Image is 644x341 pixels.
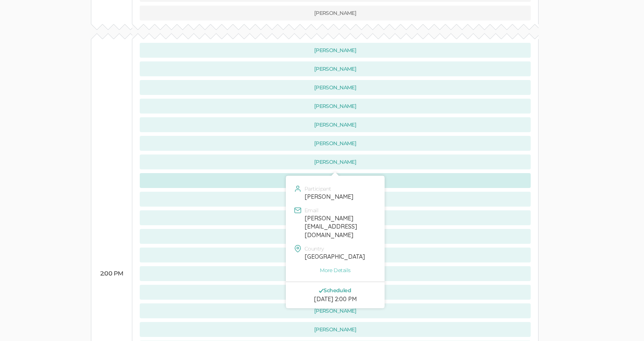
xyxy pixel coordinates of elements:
button: [PERSON_NAME] [140,229,531,244]
button: [PERSON_NAME] [140,154,531,169]
a: More Details [291,267,379,274]
button: [PERSON_NAME] [140,192,531,207]
div: 2:00 PM [99,270,124,278]
button: [PERSON_NAME] [140,248,531,262]
div: [GEOGRAPHIC_DATA] [304,252,375,261]
img: mapPin.svg [294,245,302,252]
button: [PERSON_NAME] [140,210,531,225]
div: [PERSON_NAME] [304,192,375,201]
button: [PERSON_NAME] [140,43,531,58]
button: [PERSON_NAME] [140,285,531,300]
span: Country [304,246,324,251]
div: Scheduled [291,288,379,293]
span: Email [304,208,318,213]
button: [PERSON_NAME] [140,303,531,318]
button: [PERSON_NAME] [140,80,531,95]
button: [PERSON_NAME] [140,117,531,132]
img: user.svg [294,185,302,192]
button: [PERSON_NAME] [140,6,531,20]
iframe: Chat Widget [607,305,644,341]
img: mail.16x16.green.svg [294,207,302,214]
div: [DATE] 2:00 PM [291,295,379,303]
button: [PERSON_NAME] [140,99,531,114]
button: [PERSON_NAME] [140,322,531,337]
button: [PERSON_NAME] [140,173,531,188]
div: [PERSON_NAME][EMAIL_ADDRESS][DOMAIN_NAME] [304,214,375,240]
span: Participant [304,186,331,191]
button: [PERSON_NAME] [140,266,531,281]
img: check.12x12.green.svg [319,289,323,293]
button: [PERSON_NAME] [140,61,531,76]
button: [PERSON_NAME] [140,136,531,151]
